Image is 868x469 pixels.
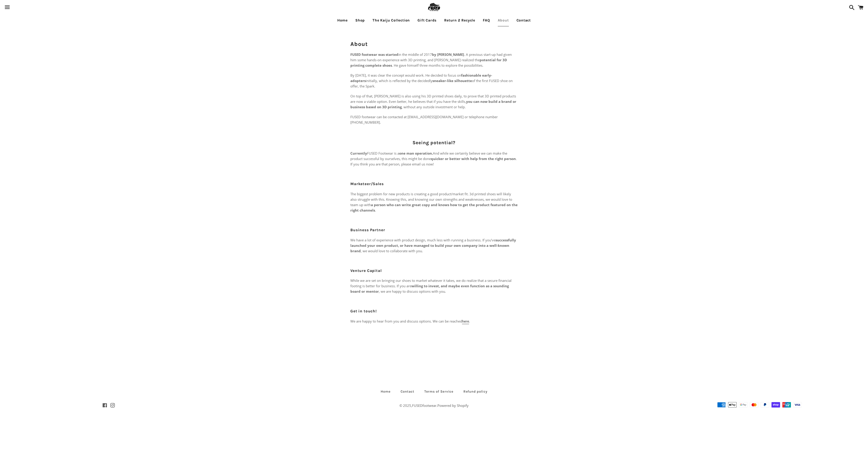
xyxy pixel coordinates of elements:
p: FUSED footwear can be contacted at [EMAIL_ADDRESS][DOMAIN_NAME] or telephone number [PHONE_NUMBER]. [350,114,518,125]
a: Terms of Service [420,388,458,395]
h4: Business Partner [350,227,518,233]
h4: Venture Capital [350,268,518,273]
strong: Currently [350,151,367,156]
span: © 2025, . [399,403,469,408]
strong: successfully launched your own product, or have managed to build your own company into a well-kno... [350,238,516,253]
a: Return 2 Recycle [441,15,479,26]
strong: one man operation. [399,151,433,156]
a: FUSEDfootwear [412,403,436,408]
p: On top of that, [PERSON_NAME] is also using his 3D printed shoes daily, to prove that 3D printed ... [350,93,518,110]
a: About [494,15,512,26]
a: Contact [396,388,419,395]
p: FUSED Footwear is a And while we certainly believe we can make the product successful by ourselve... [350,151,518,167]
h1: About [350,40,518,48]
p: We are happy to hear from you and discuss options. We can be reached . [350,318,518,324]
strong: you can now build a brand or business based on 3D printing [350,99,516,109]
a: Gift Cards [414,15,440,26]
h4: Marketeer/Sales [350,181,518,187]
strong: potential for 3D printing complete shoes [350,58,507,68]
a: The Kaiju Collection [369,15,413,26]
strong: a person who can write great copy and knows how to get the product featured on the right channels [350,203,518,212]
p: By [DATE], it was clear the concept would work. He decided to focus on initially, which is reflec... [350,73,518,89]
strong: willing to invest, and maybe even function as a sounding board or mentor [350,284,509,294]
strong: sneaker-like silhouette [432,78,472,83]
a: Home [334,15,351,26]
h4: Seeing potential? [350,139,518,146]
p: While we are set on bringing our shoes to market whatever it takes, we do realize that a secure f... [350,278,518,294]
p: We have a lot of experience with product design, much less with running a business. If you’ve , w... [350,237,518,254]
strong: FUSED footwear was started [350,52,398,57]
a: here [462,319,469,324]
strong: by [PERSON_NAME] [432,52,464,57]
a: FAQ [479,15,493,26]
a: Powered by Shopify [437,403,469,408]
strong: quicker or better with help from the right person [431,156,516,161]
strong: fashionable early-adopters [350,73,492,83]
a: Contact [513,15,534,26]
p: in the middle of 2017 . A previous start-up had given him some hands-on experience with 3D printi... [350,52,518,68]
h4: Get in touch! [350,309,518,314]
p: The biggest problem for new products is creating a good product/market fit. 3d printed shoes will... [350,191,518,213]
a: Home [376,388,395,395]
a: Shop [352,15,368,26]
a: Refund policy [459,388,492,395]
